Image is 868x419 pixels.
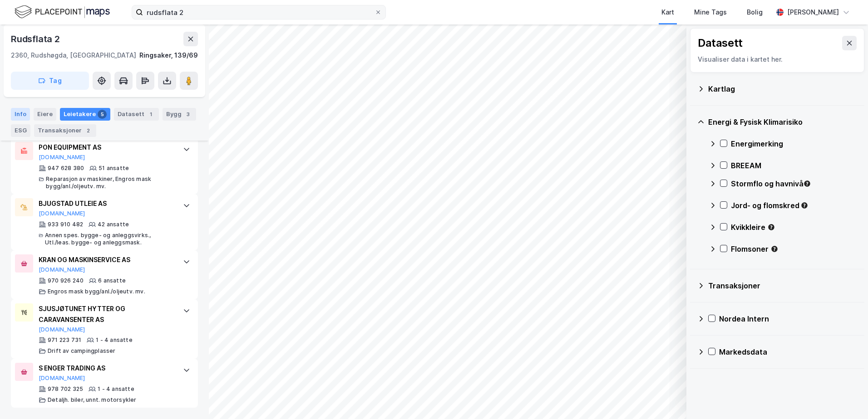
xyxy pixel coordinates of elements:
div: Jord- og flomskred [731,200,857,211]
div: 978 702 325 [48,385,83,393]
div: Reparasjon av maskiner, Engros mask bygg/anl./oljeutv. mv. [46,175,174,190]
div: 2360, Rudshøgda, [GEOGRAPHIC_DATA] [11,50,136,61]
div: Flomsoner [731,244,857,254]
div: BREEAM [731,160,857,171]
div: Leietakere [60,108,110,121]
div: 3 [183,110,192,119]
div: S ENGER TRADING AS [39,363,174,374]
div: Annen spes. bygge- og anleggsvirks., Utl./leas. bygge- og anleggsmask. [45,232,174,246]
div: Markedsdata [719,346,857,357]
div: Rudsflata 2 [11,32,62,46]
div: Mine Tags [694,7,727,18]
div: 1 - 4 ansatte [96,336,133,344]
div: Visualiser data i kartet her. [698,54,857,65]
div: Datasett [698,36,743,50]
div: Engros mask bygg/anl./oljeutv. mv. [48,288,145,295]
div: 5 [98,110,107,119]
div: Tooltip anchor [803,180,811,188]
div: Info [11,108,30,121]
div: Bygg [163,108,196,121]
button: [DOMAIN_NAME] [39,154,85,161]
div: Eiere [34,108,56,121]
div: Energimerking [731,138,857,149]
div: Tooltip anchor [767,223,775,231]
input: Søk på adresse, matrikkel, gårdeiere, leietakere eller personer [143,5,375,19]
div: 933 910 482 [48,221,83,228]
div: ESG [11,124,30,137]
div: Datasett [114,108,159,121]
div: Drift av campingplasser [48,347,116,355]
button: [DOMAIN_NAME] [39,210,85,217]
div: Transaksjoner [708,280,857,291]
div: Ringsaker, 139/69 [139,50,198,61]
div: 947 628 380 [48,165,84,172]
div: [PERSON_NAME] [787,7,839,18]
div: Transaksjoner [34,124,96,137]
div: Energi & Fysisk Klimarisiko [708,117,857,127]
div: 42 ansatte [98,221,129,228]
div: Bolig [747,7,763,18]
div: Stormflo og havnivå [731,178,857,189]
img: logo.f888ab2527a4732fd821a326f86c7f29.svg [15,4,110,20]
button: [DOMAIN_NAME] [39,326,85,333]
button: [DOMAIN_NAME] [39,375,85,382]
div: Kvikkleire [731,222,857,233]
div: 2 [84,126,93,135]
div: 1 - 4 ansatte [98,385,134,393]
div: BJUGSTAD UTLEIE AS [39,198,174,209]
div: 971 223 731 [48,336,81,344]
div: 970 926 240 [48,277,84,284]
div: Kart [661,7,674,18]
div: SJUSJØTUNET HYTTER OG CARAVANSENTER AS [39,303,174,325]
iframe: Chat Widget [823,375,868,419]
div: KRAN OG MASKINSERVICE AS [39,254,174,265]
div: Tooltip anchor [770,245,779,253]
div: Tooltip anchor [800,201,809,209]
button: [DOMAIN_NAME] [39,266,85,273]
div: Detaljh. biler, unnt. motorsykler [48,396,137,404]
button: Tag [11,72,89,90]
div: 1 [146,110,155,119]
div: 6 ansatte [98,277,126,284]
div: Kartlag [708,83,857,94]
div: PON EQUIPMENT AS [39,142,174,153]
div: Nordea Intern [719,313,857,324]
div: 51 ansatte [99,165,129,172]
